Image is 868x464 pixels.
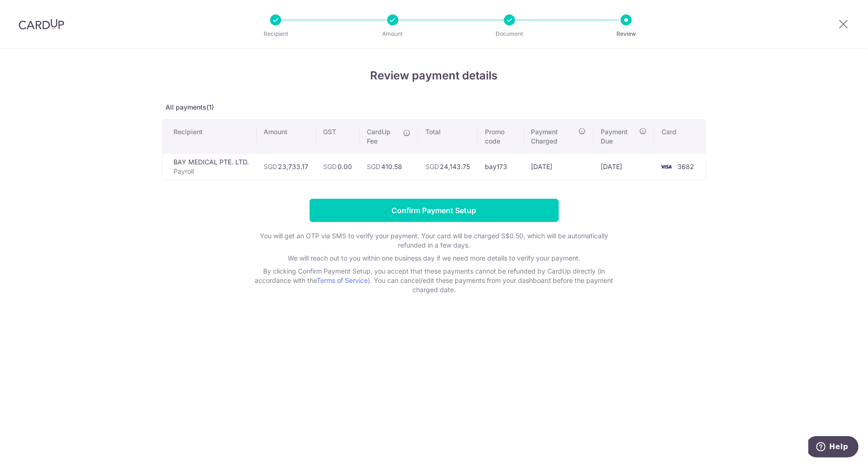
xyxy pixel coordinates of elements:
[477,120,523,153] th: Promo code
[257,153,316,180] td: 23,733.17
[316,120,360,153] th: GST
[657,161,676,172] img: <span class="translation_missing" title="translation missing: en.account_steps.new_confirm_form.b...
[324,163,337,170] span: SGD
[425,163,439,170] span: SGD
[162,67,706,84] h4: Review payment details
[477,153,523,180] td: bay173
[310,199,559,222] input: Confirm Payment Setup
[475,29,544,39] p: Document
[317,276,368,284] a: Terms of Service
[248,231,620,250] p: You will get an OTP via SMS to verify your payment. Your card will be charged S$0.50, which will ...
[316,153,360,180] td: 0.00
[248,254,620,263] p: We will reach out to you within one business day if we need more details to verify your payment.
[248,267,620,294] p: By clicking Confirm Payment Setup, you accept that these payments cannot be refunded by CardUp di...
[367,127,399,146] span: CardUp Fee
[367,163,381,170] span: SGD
[264,163,278,170] span: SGD
[241,29,310,39] p: Recipient
[808,436,859,459] iframe: Opens a widget where you can find more information
[358,29,427,39] p: Amount
[524,153,594,180] td: [DATE]
[418,120,477,153] th: Total
[531,127,576,146] span: Payment Charged
[19,19,64,30] img: CardUp
[594,153,655,180] td: [DATE]
[360,153,418,180] td: 410.58
[601,127,637,146] span: Payment Due
[592,29,661,39] p: Review
[654,120,705,153] th: Card
[174,167,249,176] p: Payroll
[418,153,477,180] td: 24,143.75
[163,153,257,180] td: BAY MEDICAL PTE. LTD.
[257,120,316,153] th: Amount
[162,103,706,112] p: All payments(1)
[163,120,257,153] th: Recipient
[677,163,694,170] span: 3682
